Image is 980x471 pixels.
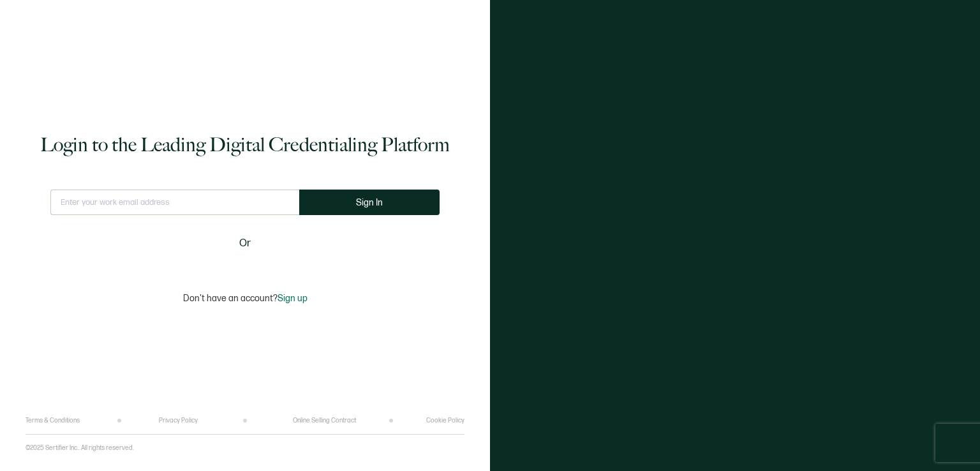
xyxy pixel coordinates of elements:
p: ©2025 Sertifier Inc.. All rights reserved. [26,444,134,452]
a: Cookie Policy [426,417,464,424]
span: Or [239,235,251,251]
a: Online Selling Contract [293,417,356,424]
input: Enter your work email address [50,190,299,215]
a: Privacy Policy [159,417,198,424]
p: Don't have an account? [183,293,308,304]
span: Sign In [356,198,383,207]
span: Sign up [278,293,308,304]
button: Sign In [299,190,440,215]
a: Terms & Conditions [26,417,80,424]
h1: Login to the Leading Digital Credentialing Platform [40,132,450,158]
